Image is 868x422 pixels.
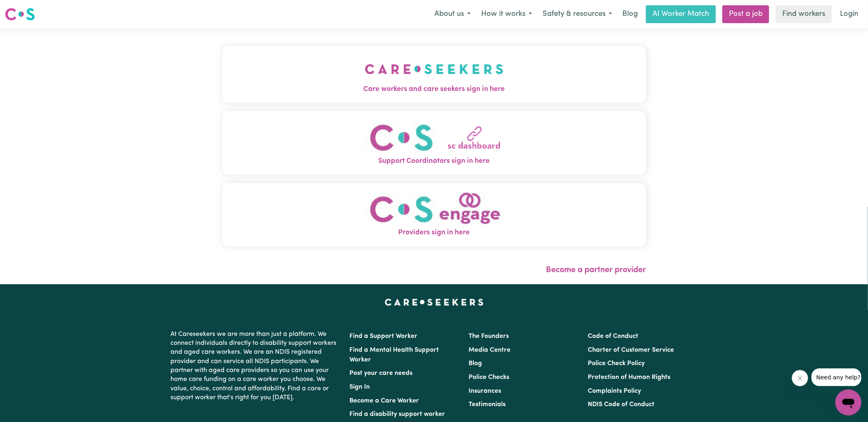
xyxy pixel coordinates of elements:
img: Careseekers logo [5,7,35,22]
a: NDIS Code of Conduct [588,401,655,408]
a: Careseekers logo [5,5,35,24]
button: How it works [476,6,537,23]
p: At Careseekers we are more than just a platform. We connect individuals directly to disability su... [170,327,340,406]
iframe: Button to launch messaging window [835,390,861,416]
a: Police Checks [469,374,509,381]
a: Blog [617,5,643,23]
span: Providers sign in here [222,227,646,238]
span: Support Coordinators sign in here [222,156,646,167]
a: Find workers [776,5,832,23]
a: Insurances [469,388,501,394]
span: Care workers and care seekers sign in here [222,84,646,95]
button: Support Coordinators sign in here [222,111,646,175]
a: Login [835,5,863,23]
button: Providers sign in here [222,183,646,247]
a: Media Centre [469,347,510,353]
a: The Founders [469,333,509,340]
a: Find a disability support worker [349,411,445,418]
button: Safety & resources [537,6,617,23]
a: Sign In [349,384,370,390]
a: Charter of Customer Service [588,347,674,353]
a: Complaints Policy [588,388,641,394]
a: AI Worker Match [646,5,716,23]
button: About us [429,6,476,23]
a: Testimonials [469,401,506,408]
a: Post a job [722,5,769,23]
a: Become a Care Worker [349,398,419,404]
a: Become a partner provider [546,266,646,274]
a: Find a Support Worker [349,333,417,340]
a: Careseekers home page [385,299,484,305]
a: Post your care needs [349,370,412,377]
iframe: Message from company [811,368,861,386]
a: Blog [469,360,482,367]
iframe: Close message [792,370,808,386]
button: Care workers and care seekers sign in here [222,46,646,103]
a: Police Check Policy [588,360,645,367]
a: Find a Mental Health Support Worker [349,347,439,363]
a: Protection of Human Rights [588,374,671,381]
a: Code of Conduct [588,333,639,340]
